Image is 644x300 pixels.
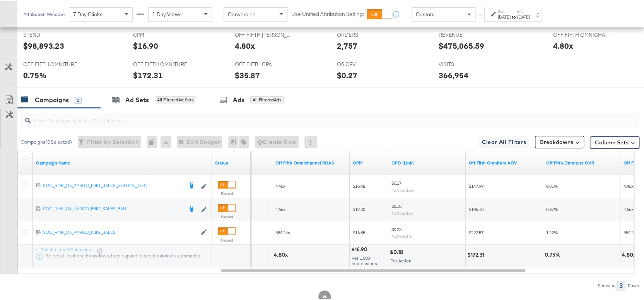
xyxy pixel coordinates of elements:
button: Breakdowns [535,135,584,147]
div: 0.75% [23,69,46,80]
span: CPM [133,30,191,38]
span: Per 1,000 Impressions [352,254,377,265]
div: 4.80x [274,250,290,257]
a: The average cost you've paid to have 1,000 impressions of your ad. [353,159,385,165]
span: $16.48 [353,182,365,188]
span: $147.99 [469,182,483,188]
span: 384.24x [624,228,638,234]
sub: Per Click (Link) [391,210,415,214]
div: $16.90 [351,245,370,252]
span: Clear All Filters [482,136,526,146]
div: $0.18 [390,247,405,255]
div: $0.27 [337,69,357,80]
span: Conversion [228,10,256,17]
span: ↑ [476,13,483,16]
span: OFF FIFTH OMNITURE CVR [23,60,81,67]
span: REVENUE [439,30,497,38]
span: OFF FIFTH CPA [235,60,293,67]
strong: to [511,13,517,19]
div: $172.31 [467,250,487,257]
a: 9/20 Update [469,159,540,165]
span: OFF FIFTH OMNITURE AOV [133,60,191,67]
span: 4.66x [275,205,285,211]
span: 4.46x [275,182,285,188]
span: $0.23 [391,225,401,231]
div: Rows [627,282,639,287]
div: Attribution Window: [23,10,65,16]
div: SOC_RMK_O5_KARGO_FBIG_SALES_VOLUME_TEST [43,181,183,187]
span: 0.81% [546,182,558,188]
div: SOC_RMK_O5_KARGO_FBIG_SALES_BAU [43,204,183,211]
button: Column Sets [590,135,639,147]
sub: Per Click (Link) [391,187,415,191]
div: 4.80x [553,39,573,50]
span: 1.22% [546,228,558,234]
a: The average cost for each link click you've received from your ad. [391,159,463,165]
a: Adobe orders / visits [546,159,617,165]
div: [DATE] [498,13,511,19]
div: $35.87 [235,69,260,80]
div: 4.80x [235,39,255,50]
label: Paused [218,213,236,218]
div: 3 [617,279,625,289]
label: Start: [498,8,511,13]
span: 7 Day Clicks [73,10,102,17]
div: 0.75% [545,250,563,257]
span: $196.10 [469,205,483,211]
div: Campaigns [35,94,69,103]
span: OFF FIFTH [PERSON_NAME] [235,30,293,38]
span: $0.17 [391,179,401,185]
a: SOC_RMK_O5_KARGO_FBIG_SALES_VOLUME_TEST [43,181,183,189]
input: Search Campaigns by Name, ID or Objective [31,108,583,123]
label: Use Unified Attribution Setting: [291,9,364,17]
div: All Filtered Ads [250,95,284,102]
a: Your campaign name. [36,159,209,165]
span: OFF FIFTH OMNICHANNEL ROAS [553,30,611,38]
span: $222.57 [469,228,483,234]
div: Campaigns ( 0 Selected) [20,137,72,144]
span: $0.18 [391,202,401,208]
span: O5 CPV [337,60,395,67]
span: $17.30 [353,205,365,211]
div: $16.90 [133,39,158,50]
span: 4.66x [624,205,634,211]
div: 3 [75,96,82,103]
div: 366,954 [439,69,468,80]
span: 1 Day Views [152,10,182,17]
div: SOC_RMK_O5_KARGO_FBIG_SALES [43,228,197,234]
div: All Filtered Ad Sets [155,95,196,102]
div: [DATE] [517,13,530,19]
span: ORDERS [337,30,395,38]
div: $475,065.59 [439,39,484,50]
span: Custom [416,10,435,17]
span: VISITS [439,60,497,67]
button: Clear All Filters [478,135,529,147]
a: 9/20 Update [275,159,347,165]
div: 4.80x [622,250,638,257]
label: Paused [218,237,236,242]
span: SPEND [23,30,81,38]
label: End: [517,8,530,13]
span: $16.85 [353,228,365,234]
div: $98,893.23 [23,39,64,50]
div: Ads [233,94,244,103]
div: 2,757 [337,39,357,50]
div: $172.31 [133,69,163,80]
div: 0 [147,135,161,147]
span: Per Action [390,257,412,262]
a: SOC_RMK_O5_KARGO_FBIG_SALES_BAU [43,204,183,212]
label: Paused [218,190,236,195]
a: SOC_RMK_O5_KARGO_FBIG_SALES [43,228,197,235]
sub: Per Click (Link) [391,233,415,238]
span: 384.24x [275,228,290,234]
span: 4.46x [624,182,634,188]
div: Showing: [597,282,617,287]
a: Shows the current state of your Ad Campaign. [215,159,248,165]
span: 0.67% [546,205,558,211]
div: Ad Sets [125,94,149,103]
